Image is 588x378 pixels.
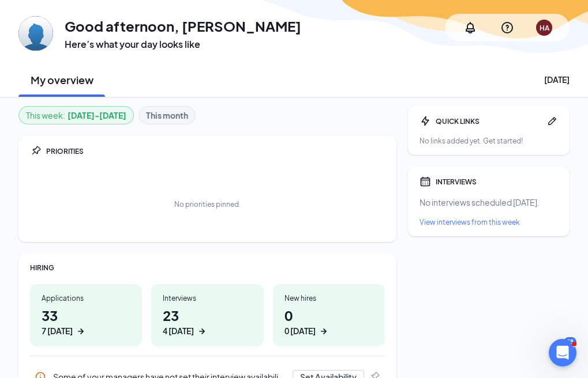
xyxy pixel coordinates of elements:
a: Interviews234 [DATE]ArrowRight [151,284,263,346]
h1: 0 [284,305,373,337]
h3: Here’s what your day looks like [65,38,301,51]
svg: Calendar [420,176,431,187]
b: [DATE] - [DATE] [68,109,126,122]
div: HA [540,23,549,33]
svg: Bolt [420,115,431,127]
svg: Pen [546,115,558,127]
svg: Pin [30,145,42,157]
a: View interviews from this week [420,217,558,227]
h2: My overview [31,73,93,87]
h1: Good afternoon, [PERSON_NAME] [65,16,301,36]
a: New hires00 [DATE]ArrowRight [273,284,385,346]
div: 28 [564,337,576,347]
h1: 23 [163,305,252,337]
div: 0 [DATE] [284,325,316,337]
a: Applications337 [DATE]ArrowRight [30,284,142,346]
div: 4 [DATE] [163,325,194,337]
div: No interviews scheduled [DATE]. [420,196,558,208]
div: This week : [26,109,126,122]
iframe: Intercom live chat [549,339,576,366]
div: 7 [DATE] [42,325,73,337]
div: Applications [42,293,130,303]
div: Interviews [163,293,252,303]
div: No priorities pinned. [174,199,241,209]
svg: ArrowRight [318,326,329,337]
div: INTERVIEWS [436,177,558,187]
div: PRIORITIES [46,146,385,156]
svg: ArrowRight [75,326,87,337]
div: QUICK LINKS [436,116,542,126]
div: No links added yet. Get started! [420,136,558,146]
b: This month [146,109,188,122]
svg: Notifications [463,21,477,35]
img: Heather Anderson [18,16,53,51]
div: [DATE] [544,74,570,85]
div: New hires [284,293,373,303]
h1: 33 [42,305,130,337]
div: HIRING [30,263,385,273]
svg: ArrowRight [196,326,208,337]
svg: QuestionInfo [500,21,514,35]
